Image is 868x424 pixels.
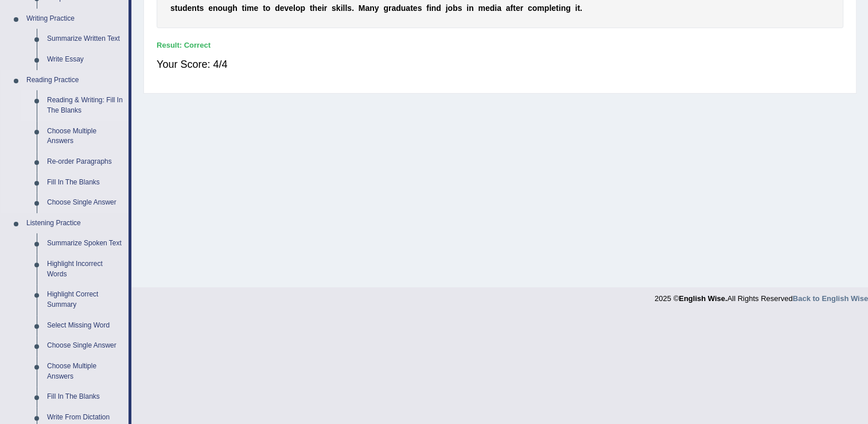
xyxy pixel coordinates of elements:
b: a [497,3,501,13]
b: e [413,3,418,13]
b: t [577,3,580,13]
b: i [322,3,324,13]
b: e [208,3,213,13]
a: Choose Multiple Answers [42,356,129,387]
b: t [242,3,244,13]
b: o [217,3,223,13]
b: l [342,3,345,13]
b: M [359,3,365,13]
b: e [485,3,490,13]
b: p [301,3,306,13]
b: e [187,3,192,13]
a: Choose Multiple Answers [42,121,129,152]
b: n [213,3,218,13]
a: Writing Practice [21,9,129,29]
div: 2025 © All Rights Reserved [655,287,868,304]
b: i [429,3,431,13]
b: s [200,3,204,13]
b: y [375,3,379,13]
a: Highlight Incorrect Words [42,254,129,284]
b: s [458,3,462,13]
b: o [532,3,538,13]
b: g [228,3,233,13]
b: e [317,3,322,13]
b: e [254,3,259,13]
b: p [544,3,550,13]
a: Summarize Written Text [42,29,129,49]
a: Summarize Spoken Text [42,233,129,254]
a: Re-order Paragraphs [42,152,129,172]
b: i [495,3,497,13]
b: r [324,3,327,13]
b: s [332,3,336,13]
div: Your Score: 4/4 [157,51,843,78]
b: t [310,3,313,13]
b: j [446,3,448,13]
b: o [295,3,301,13]
b: m [247,3,254,13]
b: a [391,3,396,13]
div: Result: [157,40,843,51]
b: r [520,3,523,13]
b: d [182,3,188,13]
b: o [447,3,453,13]
b: d [436,3,441,13]
b: l [549,3,551,13]
b: a [506,3,511,13]
b: k [336,3,341,13]
b: e [551,3,556,13]
b: a [406,3,410,13]
b: f [511,3,513,13]
a: Select Missing Word [42,315,129,336]
b: f [426,3,429,13]
a: Write Essay [42,49,129,70]
b: h [313,3,318,13]
b: l [345,3,347,13]
b: u [223,3,228,13]
b: i [466,3,469,13]
a: Reading Practice [21,70,129,91]
a: Choose Single Answer [42,336,129,356]
b: d [396,3,401,13]
b: e [289,3,293,13]
b: t [175,3,178,13]
b: u [401,3,406,13]
b: n [192,3,197,13]
b: m [537,3,544,13]
b: d [275,3,280,13]
a: Choose Single Answer [42,192,129,213]
b: d [490,3,495,13]
b: m [478,3,485,13]
b: n [561,3,566,13]
b: . [352,3,354,13]
b: s [347,3,352,13]
a: Fill In The Blanks [42,387,129,407]
a: Back to English Wise [793,294,868,303]
b: h [232,3,238,13]
b: t [410,3,413,13]
b: . [580,3,582,13]
b: i [575,3,577,13]
strong: English Wise. [679,294,727,303]
b: u [177,3,182,13]
b: e [516,3,520,13]
b: n [431,3,437,13]
b: t [197,3,200,13]
b: r [388,3,391,13]
a: Listening Practice [21,213,129,234]
b: t [556,3,559,13]
b: a [365,3,369,13]
b: b [453,3,458,13]
b: t [513,3,516,13]
b: g [566,3,571,13]
b: s [418,3,422,13]
b: i [341,3,343,13]
a: Fill In The Blanks [42,172,129,193]
b: i [559,3,561,13]
b: l [293,3,295,13]
b: g [383,3,388,13]
a: Reading & Writing: Fill In The Blanks [42,90,129,121]
b: i [244,3,247,13]
b: n [469,3,474,13]
b: o [266,3,271,13]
